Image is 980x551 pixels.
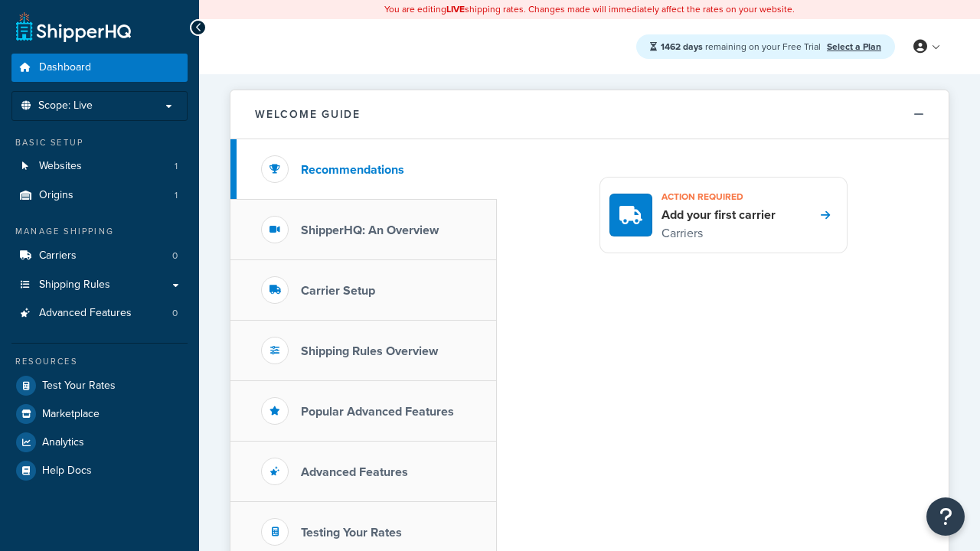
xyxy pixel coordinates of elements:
[172,307,178,320] span: 0
[11,299,188,328] a: Advanced Features0
[39,160,82,173] span: Websites
[11,152,188,181] li: Websites
[301,284,375,298] h3: Carrier Setup
[661,40,823,54] span: remaining on your Free Trial
[301,223,439,237] h3: ShipperHQ: An Overview
[301,526,402,540] h3: Testing Your Rates
[661,207,776,223] h4: Add your first carrier
[39,249,77,262] span: Carriers
[661,223,776,243] p: Carriers
[301,163,404,177] h3: Recommendations
[42,408,100,421] span: Marketplace
[42,436,84,449] span: Analytics
[301,344,438,358] h3: Shipping Rules Overview
[42,380,116,393] span: Test Your Rates
[11,242,188,270] a: Carriers0
[230,90,949,139] button: Welcome Guide
[172,249,178,262] span: 0
[11,242,188,270] li: Carriers
[926,497,965,536] button: Open Resource Center
[255,109,361,120] h2: Welcome Guide
[39,307,132,320] span: Advanced Features
[39,279,110,292] span: Shipping Rules
[301,405,454,419] h3: Popular Advanced Features
[11,225,188,238] div: Manage Shipping
[39,61,91,74] span: Dashboard
[39,189,73,202] span: Origins
[11,271,188,299] a: Shipping Rules
[11,299,188,328] li: Advanced Features
[661,187,776,207] h3: Action required
[11,54,188,82] a: Dashboard
[38,99,93,112] span: Scope: Live
[827,40,881,54] a: Select a Plan
[42,465,92,478] span: Help Docs
[175,160,178,173] span: 1
[301,465,408,479] h3: Advanced Features
[11,429,188,456] a: Analytics
[661,40,703,54] strong: 1462 days
[11,400,188,428] a: Marketplace
[11,372,188,399] a: Test Your Rates
[11,181,188,210] a: Origins1
[175,189,178,202] span: 1
[11,355,188,368] div: Resources
[11,152,188,181] a: Websites1
[11,136,188,149] div: Basic Setup
[11,457,188,484] a: Help Docs
[11,181,188,210] li: Origins
[446,2,465,16] b: LIVE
